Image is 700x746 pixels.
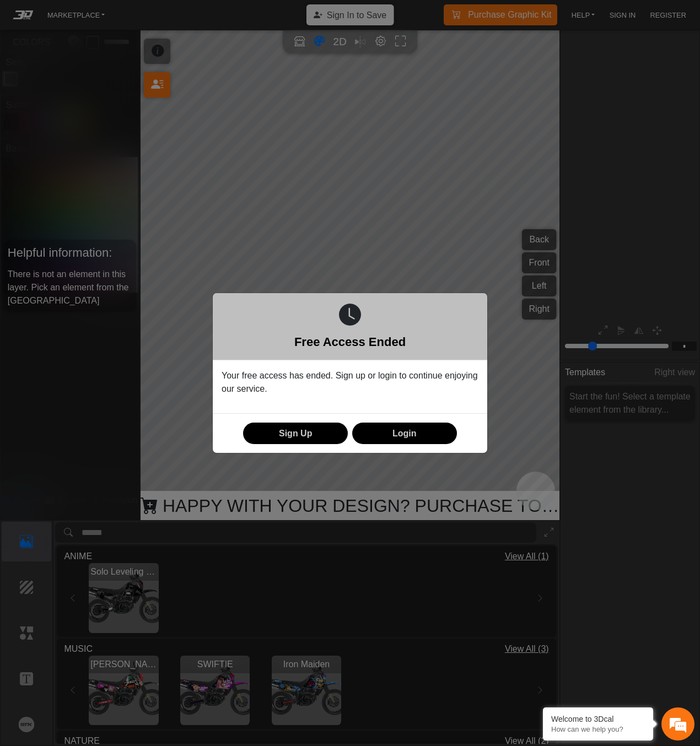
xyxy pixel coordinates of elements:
[551,725,645,733] p: How can we help you?
[551,715,645,723] div: Welcome to 3Dcal
[243,423,348,444] button: Sign Up
[294,333,406,351] h5: Free Access Ended
[352,423,457,444] button: Login
[222,369,478,396] p: Your free access has ended. Sign up or login to continue enjoying our service.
